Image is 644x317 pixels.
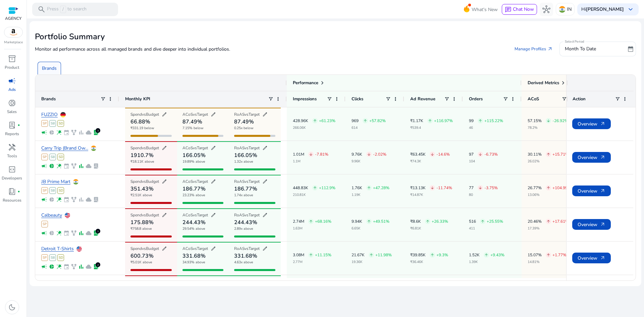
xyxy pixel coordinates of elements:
p: 1.19K [352,193,389,197]
span: Action [573,96,586,102]
span: SB [49,120,56,127]
span: Target [249,246,260,251]
span: SP [41,154,48,160]
span: arrow_upward [367,219,371,223]
span: wand_stars [56,230,62,236]
a: FUZZIO [41,112,58,117]
span: code_blocks [8,165,16,173]
p: AGENCY [5,15,21,21]
span: ACoS [182,212,193,218]
span: vs [193,246,197,251]
span: arrow_upward [546,219,550,223]
p: Ads [8,87,16,93]
span: SD [57,154,64,160]
p: 57.15% [528,119,542,123]
span: wand_stars [56,129,62,136]
h4: 66.88% [130,119,150,124]
span: keyboard_arrow_down [627,5,635,13]
span: vs [245,179,249,184]
p: +68.16% [315,219,331,223]
span: edit [162,112,167,117]
p: 516 [469,219,476,223]
span: donut_small [8,99,16,107]
span: / [60,6,66,13]
p: 23.23% above [182,194,205,200]
span: arrow_outward [600,188,605,194]
span: RoAS [234,212,245,218]
span: SB [49,154,56,160]
p: +25.55% [487,219,503,223]
p: Reports [5,131,19,137]
p: +11.15% [315,253,331,257]
span: arrow_outward [547,46,553,52]
span: family_history [71,129,77,136]
span: event [63,163,69,169]
img: de.svg [60,112,66,117]
span: Clicks [352,96,363,102]
span: book_4 [8,188,16,196]
span: Impressions [293,96,317,102]
span: SP [41,221,48,227]
span: vs [245,145,249,151]
span: vs [245,246,249,251]
span: arrow_upward [426,219,430,223]
p: -2.02% [373,152,386,156]
span: Performance [293,80,318,86]
p: ₹18.11K above [130,160,154,166]
p: -7.81% [315,152,328,156]
p: 9.94K [352,219,362,223]
span: pie_chart [49,230,55,236]
div: 1 [96,229,100,233]
p: 1.74x above [234,194,253,200]
p: Press to search [47,6,87,13]
span: campaign [41,197,47,203]
p: 46 [469,126,503,129]
h4: 600.73% [130,253,154,259]
span: arrow_downward [546,119,550,123]
span: cloud [86,197,92,203]
p: ₹2.51K above [130,194,152,200]
p: +57.82% [369,119,386,123]
p: ₹63.45K [410,152,426,156]
p: 1.52K [469,253,480,257]
span: arrow_upward [546,152,550,156]
span: Derived Metrics [528,80,559,86]
p: -3.75% [484,186,498,190]
span: chat [505,6,512,13]
span: vs [245,112,249,117]
p: 1.32x above [234,160,253,166]
span: vs [142,246,146,251]
span: arrow_upward [430,253,434,257]
span: hub [542,5,550,13]
span: ACoS [182,145,193,151]
p: 6.65K [352,227,389,230]
span: Overview [578,117,605,131]
span: SP [41,120,48,127]
p: Resources [3,197,21,203]
span: arrow_upward [369,253,373,257]
span: Target [249,145,260,151]
button: Overviewarrow_outward [572,253,611,263]
span: Budget [146,179,159,184]
p: 78.2% [528,126,568,129]
span: Spend [130,246,142,251]
p: 99 [469,119,474,123]
span: event [63,230,69,236]
span: arrow_upward [313,119,317,123]
button: hub [540,3,553,16]
p: ₹13.13K [410,186,426,190]
img: in.svg [91,146,96,151]
span: arrow_downward [430,186,434,190]
span: campaign [41,163,47,169]
a: Carry Trip (Brand Ow... [41,146,88,151]
p: 0.25x below [234,126,254,133]
button: Overviewarrow_outward [572,186,611,196]
span: edit [262,212,268,218]
p: Product [5,64,19,70]
span: campaign [8,77,16,85]
p: 428.96K [293,119,308,123]
p: +49.51% [373,219,389,223]
h4: 1910.7% [130,153,154,158]
span: edit [211,112,216,117]
button: chatChat Now [502,4,537,15]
